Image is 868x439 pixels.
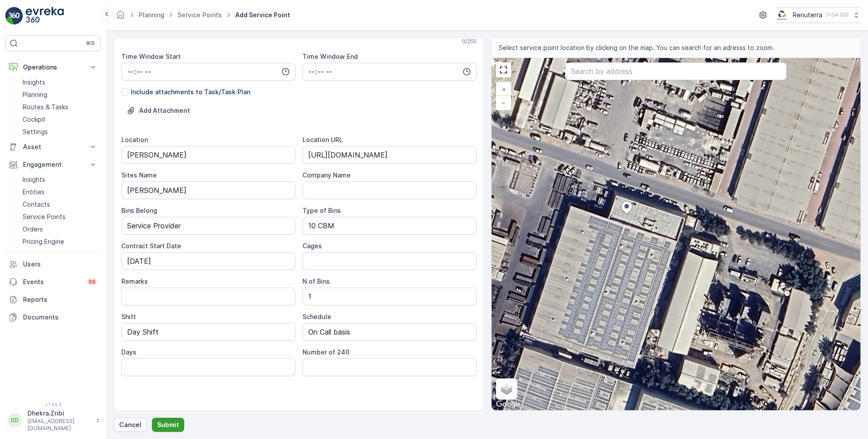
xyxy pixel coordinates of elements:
button: Upload File [121,104,195,118]
p: Service Points [23,212,66,221]
a: View Fullscreen [497,63,510,77]
label: Location [121,136,148,143]
button: Engagement [5,156,101,173]
p: 99 [89,278,96,285]
label: Schedule [302,313,331,320]
a: Service Points [178,11,222,19]
p: 0 / 255 [462,38,477,45]
label: Days [121,348,136,356]
label: Type of Bins [302,207,341,214]
p: Submit [157,420,179,429]
img: logo [5,7,23,25]
p: Cancel [119,420,141,429]
a: Insights [19,173,101,186]
p: Renuterra [793,11,822,19]
p: Documents [23,313,97,322]
img: logo_light-DOdMpM7g.png [26,7,64,25]
p: Dhekra.Zribi [27,409,91,418]
button: Renuterra(+04:00) [775,7,861,23]
label: Cages [302,242,322,250]
p: Planning [23,90,47,99]
input: Search by address [565,62,787,80]
span: + [502,85,506,93]
p: Orders [23,225,43,234]
p: Insights [23,175,45,184]
img: Screenshot_2024-07-26_at_13.33.01.png [775,10,789,20]
label: N.of Bins [302,277,330,285]
a: Events99 [5,273,101,291]
p: ( +04:00 ) [826,12,849,19]
a: Zoom Out [497,96,510,109]
a: Homepage [116,13,125,21]
p: Include attachments to Task/Task Plan [131,88,250,96]
button: Asset [5,138,101,156]
a: Planning [19,89,101,101]
p: Insights [23,78,45,87]
p: ⌘B [86,40,95,47]
p: Events [23,277,81,286]
button: Operations [5,58,101,76]
label: Time Window End [302,53,358,60]
p: Pricing Engine [23,237,64,246]
label: Contract Start Date [121,242,181,250]
button: DDDhekra.Zribi[EMAIL_ADDRESS][DOMAIN_NAME] [5,409,101,432]
label: Location URL [302,136,343,143]
p: Routes & Tasks [23,103,68,112]
p: Cockpit [23,115,46,124]
label: Shift [121,313,136,320]
label: Company Name [302,171,351,179]
span: Select service point location by clicking on the map. You can search for an adresss to zoom. [499,43,774,52]
p: Entities [23,188,45,196]
p: Users [23,260,97,269]
a: Zoom In [497,83,510,96]
a: Users [5,255,101,273]
span: − [501,99,506,106]
label: Number of 240 [302,348,349,356]
a: Settings [19,126,101,138]
p: Contacts [23,200,50,209]
a: Open this area in Google Maps (opens a new window) [494,399,523,410]
button: Cancel [114,418,147,432]
a: Service Points [19,211,101,223]
p: Settings [23,127,48,136]
a: Entities [19,186,101,198]
span: v 1.49.3 [5,402,101,407]
a: Planning [139,11,164,19]
p: [EMAIL_ADDRESS][DOMAIN_NAME] [27,418,91,432]
div: DD [8,413,22,427]
img: Google [494,399,523,410]
p: Engagement [23,160,83,169]
p: Operations [23,63,83,72]
p: Reports [23,295,97,304]
label: Bins Belong [121,207,157,214]
a: Contacts [19,198,101,211]
a: Pricing Engine [19,235,101,248]
span: Add Service Point [233,11,292,19]
p: Asset [23,142,83,151]
a: Reports [5,291,101,308]
label: Time Window Start [121,53,181,60]
p: Add Attachment [139,106,190,115]
a: Cockpit [19,113,101,126]
button: Submit [152,418,184,432]
label: Sites Name [121,171,157,179]
a: Insights [19,76,101,89]
a: Orders [19,223,101,235]
a: Layers [497,379,516,399]
a: Routes & Tasks [19,101,101,113]
a: Documents [5,308,101,326]
label: Remarks [121,277,148,285]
